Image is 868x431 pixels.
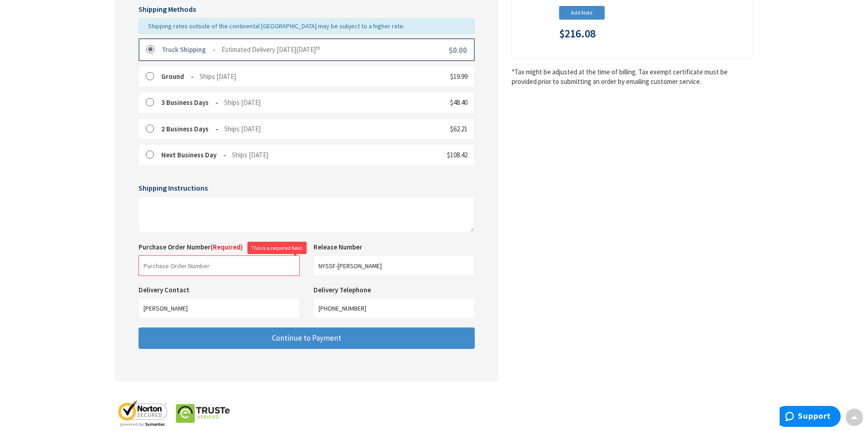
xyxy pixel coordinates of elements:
[316,45,320,51] sup: th
[313,242,362,252] label: Release Number
[313,255,475,276] input: Release Number
[224,98,261,107] span: Ships [DATE]
[272,333,341,343] span: Continue to Payment
[161,125,218,133] strong: 2 Business Days
[512,67,753,87] : *Tax might be adjusted at the time of billing. Tax exempt certificate must be provided prior to s...
[211,243,243,251] span: (Required)
[161,151,226,159] strong: Next Business Day
[139,242,243,252] label: Purchase Order Number
[115,400,170,427] img: norton-seal.png
[139,286,192,294] label: Delivery Contact
[232,151,268,159] span: Ships [DATE]
[449,45,467,55] span: $0.00
[447,151,467,159] span: $108.42
[161,98,218,107] strong: 3 Business Days
[450,125,467,133] span: $62.21
[221,45,320,54] span: Estimated Delivery [DATE][DATE]
[175,400,230,427] img: truste-seal.png
[559,28,596,40] span: $216.08
[161,72,194,81] strong: Ground
[247,242,307,254] div: This is a required field.
[139,327,475,349] button: Continue to Payment
[139,255,300,276] input: Purchase Order Number
[139,5,475,14] h5: Shipping Methods
[200,72,236,81] span: Ships [DATE]
[162,45,216,54] strong: Truck Shipping
[224,125,261,133] span: Ships [DATE]
[450,72,467,81] span: $19.99
[313,286,373,294] label: Delivery Telephone
[139,183,208,192] span: Shipping Instructions
[450,98,467,107] span: $48.40
[780,406,841,429] iframe: Opens a widget where you can find more information
[148,22,405,30] span: Shipping rates outside of the continental [GEOGRAPHIC_DATA] may be subject to a higher rate.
